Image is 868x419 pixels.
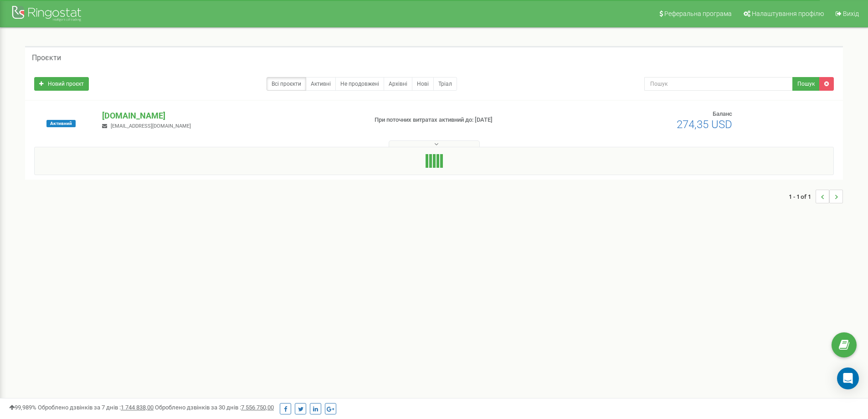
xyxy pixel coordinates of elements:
u: 1 744 838,00 [121,404,154,411]
a: Архівні [384,77,412,91]
h5: Проєкти [32,54,61,62]
span: Баланс [713,110,732,117]
a: Тріал [433,77,457,91]
span: Оброблено дзвінків за 7 днів : [38,404,154,411]
span: 274,35 USD [677,118,732,131]
a: Активні [306,77,336,91]
p: При поточних витратах активний до: [DATE] [375,116,564,124]
a: Всі проєкти [267,77,306,91]
p: [DOMAIN_NAME] [102,110,360,122]
input: Пошук [644,77,793,91]
span: Вихід [843,10,859,17]
button: Пошук [792,77,820,91]
span: 99,989% [9,404,36,411]
span: Реферальна програма [664,10,732,17]
a: Нові [412,77,434,91]
div: Open Intercom Messenger [837,367,859,389]
u: 7 556 750,00 [241,404,274,411]
span: Активний [46,120,76,127]
span: 1 - 1 of 1 [789,190,816,203]
a: Новий проєкт [34,77,89,91]
span: [EMAIL_ADDRESS][DOMAIN_NAME] [111,123,191,129]
nav: ... [789,181,843,212]
a: Не продовжені [335,77,384,91]
span: Оброблено дзвінків за 30 днів : [155,404,274,411]
span: Налаштування профілю [752,10,824,17]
